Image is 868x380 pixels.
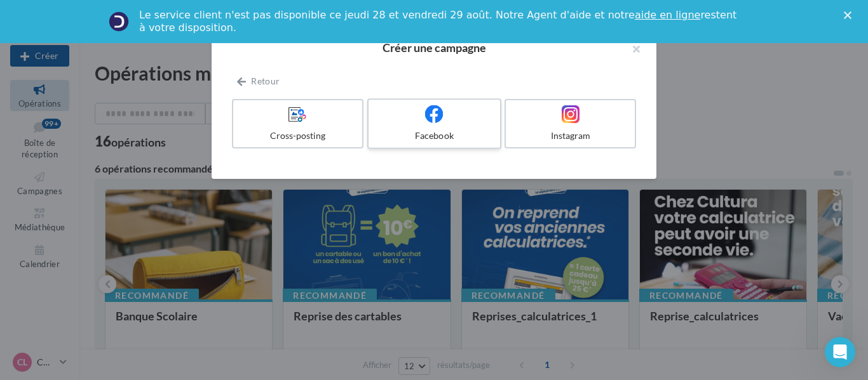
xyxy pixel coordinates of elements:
div: Instagram [511,129,630,142]
button: Retour [232,74,285,89]
a: aide en ligne [635,9,700,21]
h2: Créer une campagne [232,42,636,53]
iframe: Intercom live chat [825,337,855,367]
div: Facebook [374,129,494,142]
img: Profile image for Service-Client [109,11,129,32]
div: Cross-posting [238,129,357,142]
div: Le service client n'est pas disponible ce jeudi 28 et vendredi 29 août. Notre Agent d'aide et not... [139,9,739,34]
div: Fermer [844,11,857,19]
